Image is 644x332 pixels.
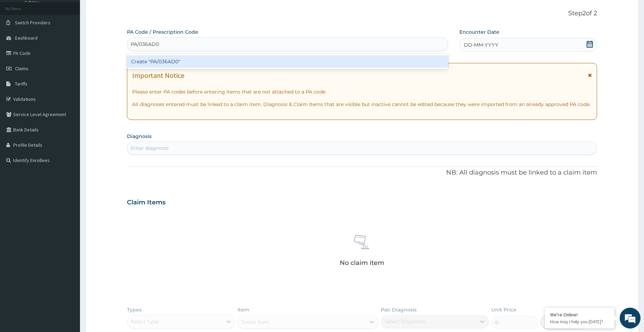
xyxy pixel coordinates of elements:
[127,133,152,140] label: Diagnosis
[114,3,131,20] div: Minimize live chat window
[127,55,448,68] div: Create "PA/036AD0"
[15,81,27,87] span: Tariffs
[131,145,169,152] div: Enter diagnosis
[459,29,499,35] label: Encounter Date
[127,29,198,35] label: PA Code / Prescription Code
[550,319,609,325] p: How may I help you today?
[550,311,609,318] div: We're Online!
[464,41,498,48] span: DD-MM-YYYY
[13,35,28,52] img: d_794563401_company_1708531726252_794563401
[127,168,597,177] p: NB: All diagnosis must be linked to a claim item
[132,72,184,79] h1: Important Notice
[132,88,592,95] p: Please enter PA codes before entering items that are not attached to a PA code
[15,65,29,72] span: Claims
[127,199,166,207] h3: Claim Items
[132,101,592,108] p: All diagnoses entered must be linked to a claim item. Diagnosis & Claim Items that are visible bu...
[127,10,597,17] p: Step 2 of 2
[36,39,117,48] div: Chat with us now
[15,19,50,26] span: Switch Providers
[40,88,96,158] span: We're online!
[15,35,38,41] span: Dashboard
[340,259,384,266] p: No claim item
[3,190,132,214] textarea: Type your message and hit 'Enter'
